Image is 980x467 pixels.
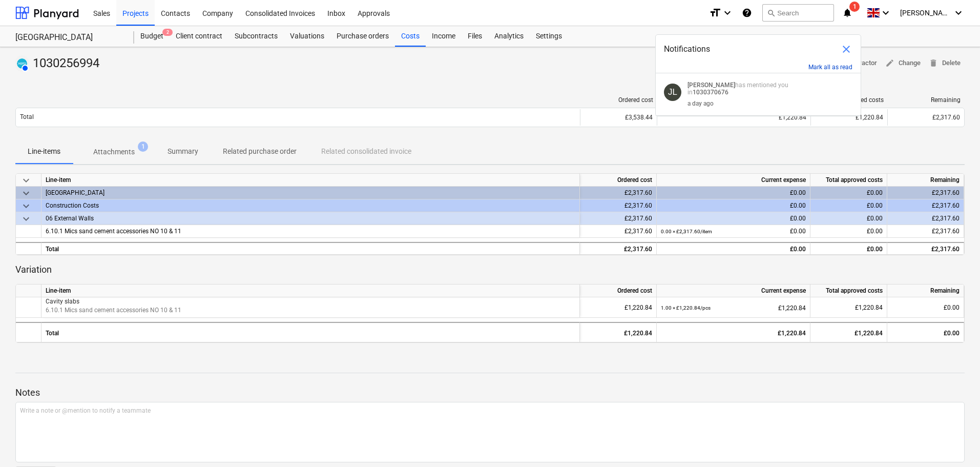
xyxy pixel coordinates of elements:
div: a day ago [687,100,714,107]
div: Total [41,242,580,255]
div: £2,317.60 [891,212,960,225]
button: Delete [925,55,965,71]
a: Purchase orders [330,26,395,47]
span: keyboard_arrow_down [20,200,32,212]
span: delete [929,58,938,68]
div: Remaining [887,174,964,187]
div: £1,220.84 [584,323,652,343]
span: keyboard_arrow_down [20,174,32,187]
strong: [PERSON_NAME] [687,82,735,89]
div: Budget [134,26,170,47]
div: Remaining [887,285,964,297]
div: £2,317.60 [584,243,652,256]
a: Settings [530,26,568,47]
div: Ordered cost [580,174,657,187]
div: £1,220.84 [815,114,883,121]
div: Invoice has been synced with Xero and its status is currently AUTHORISED [15,55,29,72]
p: Cavity slabs [46,297,575,306]
span: close [840,43,852,55]
div: £2,317.60 [892,114,960,121]
div: £2,317.60 [584,199,652,212]
span: keyboard_arrow_down [20,187,32,199]
div: £0.00 [815,199,883,212]
div: £2,317.60 [891,225,960,238]
p: Total [20,113,34,121]
p: Related purchase order [223,146,297,157]
a: Income [426,26,462,47]
div: £2,317.60 [891,199,960,212]
div: Remaining [892,96,961,104]
div: £2,317.60 [891,187,960,199]
a: Costs [395,26,426,47]
span: [PERSON_NAME] [900,9,951,17]
div: £1,220.84 [661,323,806,343]
p: has mentioned you in [687,82,830,96]
small: 0.00 × £2,317.60 / item [661,229,712,234]
div: £0.00 [815,212,883,225]
p: Line-items [28,146,60,157]
div: Current expense [657,285,810,297]
div: 1030256994 [15,55,103,72]
div: £0.00 [815,187,883,199]
div: Ordered cost [580,285,657,297]
div: Current expense [657,174,810,187]
img: xero.svg [17,58,27,69]
span: 2 [162,29,173,36]
div: £1,220.84 [584,297,652,318]
div: £2,317.60 [584,187,652,199]
span: JL [668,87,677,97]
div: Total [41,322,580,342]
div: Total approved costs [810,174,887,187]
button: Change [881,55,925,71]
strong: 1030370676 [693,89,728,96]
div: £0.00 [891,297,960,318]
div: £0.00 [815,243,883,256]
a: Valuations [284,26,330,47]
span: Delete [929,57,961,69]
iframe: Chat Widget [929,418,980,467]
div: £0.00 [661,187,806,199]
a: Budget2 [134,26,170,47]
a: Subcontracts [228,26,284,47]
a: Files [462,26,488,47]
div: 06 External Walls [46,212,575,225]
div: £0.00 [661,243,806,256]
span: 6.10.1 Mics sand cement accessories NO 10 & 11 [46,228,181,235]
p: Notes [15,387,965,399]
i: keyboard_arrow_down [880,7,892,19]
span: 1 [138,141,148,152]
span: 6.10.1 Mics sand cement accessories NO 10 & 11 [46,307,181,314]
span: 1 [849,2,860,12]
div: £2,317.60 [891,243,960,256]
div: £1,220.84 [661,297,806,318]
div: Jamie Leech [664,84,681,101]
i: keyboard_arrow_down [952,7,965,19]
div: £0.00 [891,323,960,343]
p: Attachments [93,147,135,157]
div: Ordered cost [585,96,653,104]
div: £0.00 [815,225,883,238]
button: Mark all as read [808,64,852,71]
div: £1,220.84 [815,323,883,343]
div: £0.00 [661,212,806,225]
div: £0.00 [661,225,806,238]
p: Variation [15,263,965,276]
a: Client contract [170,26,228,47]
span: edit [885,58,894,68]
div: Line-item [41,285,580,297]
div: £1,220.84 [815,297,883,318]
div: £0.00 [661,199,806,212]
div: [GEOGRAPHIC_DATA] [15,32,122,43]
div: £2,317.60 [584,212,652,225]
small: 1.00 × £1,220.84 / pcs [661,305,711,311]
a: Analytics [488,26,530,47]
div: Construction Costs [46,199,575,212]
